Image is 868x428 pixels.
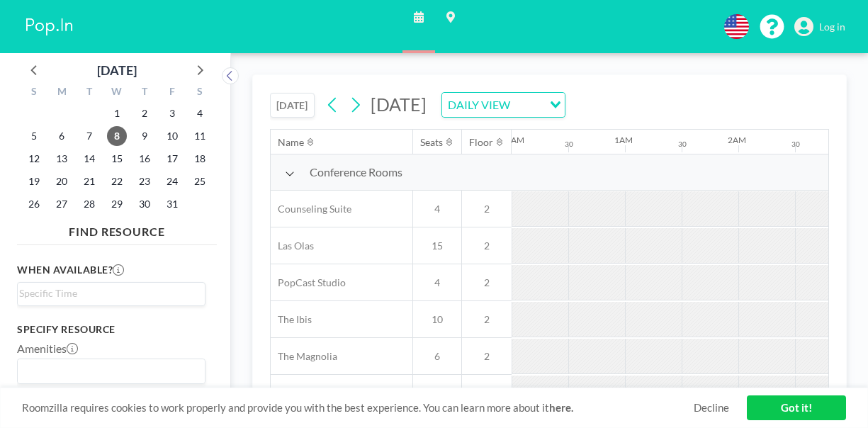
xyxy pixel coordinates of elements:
span: Sunday, October 5, 2025 [24,126,44,146]
span: Log in [819,21,845,33]
div: Search for option [18,359,205,383]
h4: FIND RESOURCE [17,219,217,239]
span: Monday, October 20, 2025 [52,171,72,191]
span: Saturday, October 4, 2025 [190,103,210,123]
a: Got it! [747,395,846,420]
div: 1AM [614,135,633,145]
div: 12AM [501,135,524,145]
div: [DATE] [97,60,137,80]
span: 4 [413,203,461,215]
input: Search for option [514,96,541,114]
span: Saturday, October 25, 2025 [190,171,210,191]
span: Wednesday, October 15, 2025 [107,149,127,169]
span: Thursday, October 16, 2025 [135,149,154,169]
span: 2 [462,387,512,400]
span: Tuesday, October 28, 2025 [79,194,99,214]
span: 10 [413,313,461,326]
div: 30 [565,140,573,149]
span: Las Olas [271,240,314,252]
span: 2 [462,240,512,252]
span: Friday, October 24, 2025 [162,171,182,191]
span: The Palm [271,387,319,400]
span: Tuesday, October 21, 2025 [79,171,99,191]
span: Monday, October 13, 2025 [52,149,72,169]
span: Sunday, October 26, 2025 [24,194,44,214]
span: Counseling Suite [271,203,351,215]
span: 2 [462,313,512,326]
div: 2AM [728,135,746,145]
span: 15 [413,240,461,252]
button: [DATE] [270,93,315,118]
span: The Magnolia [271,350,337,363]
div: S [186,84,213,102]
label: Amenities [17,342,78,356]
span: Thursday, October 9, 2025 [135,126,154,146]
span: 30 [413,387,461,400]
div: M [48,84,76,102]
h3: Specify resource [17,323,205,336]
span: PopCast Studio [271,276,346,289]
span: Friday, October 3, 2025 [162,103,182,123]
span: Thursday, October 2, 2025 [135,103,154,123]
div: Search for option [442,93,565,117]
span: Friday, October 31, 2025 [162,194,182,214]
div: S [21,84,48,102]
span: Wednesday, October 22, 2025 [107,171,127,191]
span: Tuesday, October 7, 2025 [79,126,99,146]
div: T [130,84,158,102]
div: Floor [469,136,493,149]
span: Tuesday, October 14, 2025 [79,149,99,169]
a: Log in [794,17,845,37]
span: Friday, October 10, 2025 [162,126,182,146]
div: Seats [420,136,443,149]
div: Name [278,136,304,149]
a: here. [549,401,573,414]
img: organization-logo [23,13,77,41]
span: Wednesday, October 29, 2025 [107,194,127,214]
span: Thursday, October 23, 2025 [135,171,154,191]
span: The Ibis [271,313,312,326]
span: 4 [413,276,461,289]
span: 2 [462,203,512,215]
span: Sunday, October 19, 2025 [24,171,44,191]
div: 30 [791,140,800,149]
input: Search for option [19,286,197,301]
span: DAILY VIEW [445,96,513,114]
span: 2 [462,276,512,289]
span: 2 [462,350,512,363]
span: Friday, October 17, 2025 [162,149,182,169]
span: Sunday, October 12, 2025 [24,149,44,169]
div: 30 [678,140,687,149]
span: Monday, October 27, 2025 [52,194,72,214]
span: Wednesday, October 1, 2025 [107,103,127,123]
span: Monday, October 6, 2025 [52,126,72,146]
span: Roomzilla requires cookies to work properly and provide you with the best experience. You can lea... [22,401,694,415]
span: Saturday, October 18, 2025 [190,149,210,169]
div: W [103,84,131,102]
span: [DATE] [371,94,427,115]
span: Saturday, October 11, 2025 [190,126,210,146]
div: F [158,84,186,102]
div: Search for option [18,283,205,304]
div: T [76,84,103,102]
a: Decline [694,401,729,415]
span: Conference Rooms [310,165,402,179]
span: Wednesday, October 8, 2025 [107,126,127,146]
span: 6 [413,350,461,363]
input: Search for option [19,362,197,381]
span: Thursday, October 30, 2025 [135,194,154,214]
